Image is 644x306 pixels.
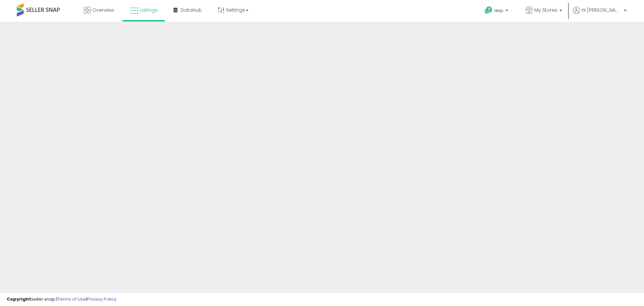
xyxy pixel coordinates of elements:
span: Overview [92,7,114,13]
a: Terms of Use [57,296,86,302]
span: DataHub [181,7,202,13]
span: Hi [PERSON_NAME] [582,7,622,13]
div: seller snap | | [7,296,116,303]
span: Listings [140,7,158,13]
span: My Stores [534,7,557,13]
a: Help [479,1,515,22]
a: Privacy Policy [87,296,116,302]
span: Help [494,8,503,13]
a: Hi [PERSON_NAME] [573,7,627,22]
strong: Copyright [7,296,31,302]
i: Get Help [484,6,493,14]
